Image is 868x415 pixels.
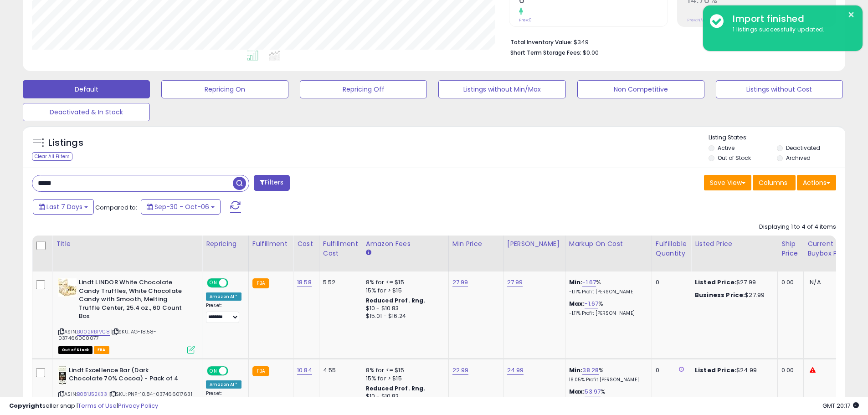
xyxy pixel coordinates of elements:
div: Import finished [726,12,856,26]
div: Displaying 1 to 4 of 4 items [759,223,836,231]
div: Title [56,239,198,249]
button: Deactivated & In Stock [23,103,150,121]
p: Listing States: [709,133,845,142]
a: B002RBTVC8 [77,328,110,336]
p: -1.11% Profit [PERSON_NAME] [569,310,645,317]
button: Listings without Cost [716,80,843,98]
span: Compared to: [95,203,137,212]
b: Max: [569,387,585,396]
small: Amazon Fees. [366,249,371,257]
span: OFF [227,367,241,374]
div: Current Buybox Price [807,239,854,258]
b: Listed Price: [695,366,736,374]
a: 22.99 [452,366,469,375]
button: Listings without Min/Max [438,80,565,98]
button: Columns [753,175,796,190]
div: 15% for > $15 [366,374,442,383]
small: Prev: N/A [687,17,705,23]
a: 24.99 [507,366,524,375]
strong: Copyright [9,401,42,410]
div: $27.99 [695,278,770,287]
span: All listings that are currently out of stock and unavailable for purchase on Amazon [58,346,92,354]
div: Clear All Filters [32,152,72,161]
div: Preset: [206,302,241,323]
b: Reduced Prof. Rng. [366,297,426,304]
span: ON [208,279,219,287]
div: $24.99 [695,366,770,374]
a: 53.97 [585,387,601,396]
b: Lindt LINDOR White Chocolate Candy Truffles, White Chocolate Candy with Smooth, Melting Truffle C... [79,278,190,323]
a: 27.99 [507,278,523,287]
div: 0 [656,366,684,374]
div: Fulfillment [252,239,289,249]
b: Min: [569,366,583,374]
a: 18.58 [297,278,312,287]
button: Non Competitive [577,80,704,98]
div: $10 - $10.83 [366,305,442,313]
div: Repricing [206,239,245,249]
a: Terms of Use [78,401,117,410]
div: $15.01 - $16.24 [366,313,442,320]
button: Sep-30 - Oct-06 [141,199,221,215]
a: -1.67 [582,278,596,287]
div: Ship Price [781,239,800,258]
small: FBA [252,366,269,376]
div: Cost [297,239,315,249]
div: 4.55 [323,366,355,374]
span: | SKU: AG-18.58-037466000077 [58,328,157,342]
div: Listed Price [695,239,774,249]
div: 15% for > $15 [366,287,442,295]
div: [PERSON_NAME] [507,239,561,249]
button: Default [23,80,150,98]
span: N/A [810,278,821,287]
label: Active [718,144,734,152]
div: Fulfillable Quantity [656,239,687,258]
span: $0.00 [583,48,599,57]
button: Filters [254,175,289,191]
div: Min Price [452,239,499,249]
div: Amazon AI * [206,292,241,301]
div: % [569,388,645,405]
button: Repricing On [161,80,288,98]
label: Out of Stock [718,154,751,162]
p: 18.05% Profit [PERSON_NAME] [569,377,645,383]
b: Business Price: [695,291,745,299]
span: Columns [759,178,787,187]
th: The percentage added to the cost of goods (COGS) that forms the calculator for Min & Max prices. [565,236,652,272]
div: Amazon Fees [366,239,445,249]
button: Save View [704,175,751,190]
div: 8% for <= $15 [366,278,442,287]
b: Reduced Prof. Rng. [366,384,426,392]
small: Prev: 0 [519,17,532,23]
div: 8% for <= $15 [366,366,442,374]
img: 51wnoLnF-DL._SL40_.jpg [58,278,77,297]
button: Last 7 Days [33,199,94,215]
div: $27.99 [695,291,770,299]
span: 2025-10-14 20:17 GMT [822,401,859,410]
div: 1 listings successfully updated. [726,26,856,34]
b: Total Inventory Value: [510,38,572,46]
button: × [847,9,855,20]
div: % [569,300,645,317]
div: 0.00 [781,366,796,374]
div: Amazon AI * [206,380,241,389]
small: FBA [252,278,269,288]
li: $349 [510,36,829,47]
div: seller snap | | [9,402,158,410]
div: Fulfillment Cost [323,239,358,258]
div: 0 [656,278,684,287]
button: Repricing Off [300,80,427,98]
b: Max: [569,299,585,308]
span: OFF [227,279,241,287]
h5: Listings [48,137,83,149]
b: Listed Price: [695,278,736,287]
div: % [569,366,645,383]
div: 5.52 [323,278,355,287]
a: 27.99 [452,278,468,287]
a: 10.84 [297,366,312,375]
span: ON [208,367,219,374]
div: ASIN: [58,366,195,409]
b: Lindt Excellence Bar (Dark Chocolate 70% Cocoa) - Pack of 4 [69,366,180,385]
label: Archived [786,154,811,162]
img: 41SFKRTe9kL._SL40_.jpg [58,366,67,384]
